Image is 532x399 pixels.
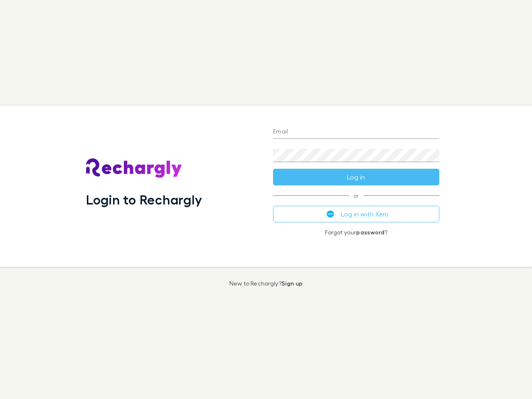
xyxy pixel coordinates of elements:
p: Forgot your ? [273,229,439,236]
button: Log in with Xero [273,206,439,222]
img: Xero's logo [327,210,334,218]
button: Log in [273,169,439,185]
h1: Login to Rechargly [86,192,202,207]
span: or [273,195,439,196]
a: password [356,229,384,236]
img: Rechargly's Logo [86,158,182,178]
p: New to Rechargly? [229,280,303,287]
a: Sign up [281,280,303,287]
